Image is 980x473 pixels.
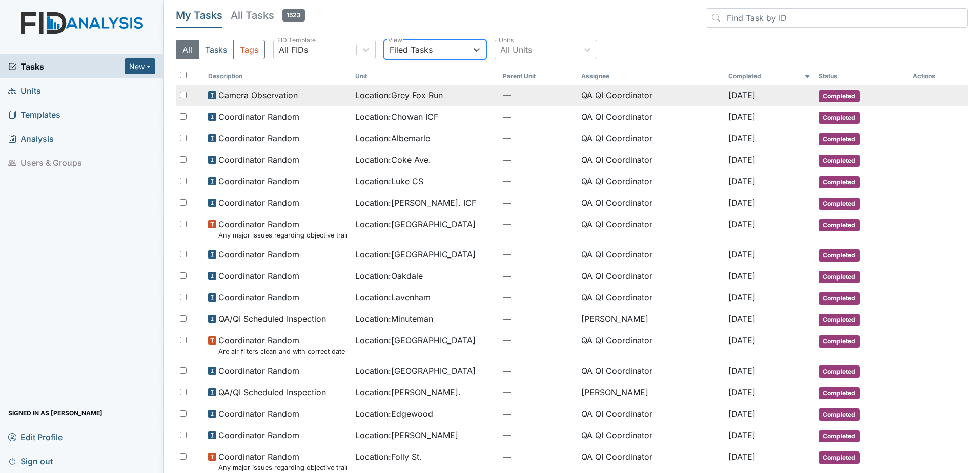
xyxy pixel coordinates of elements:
[503,197,573,209] span: —
[728,219,756,229] span: [DATE]
[176,40,265,59] div: Type filter
[218,450,347,472] span: Coordinator Random Any major issues regarding objective training that should be addressed? (multi...
[8,106,60,122] span: Templates
[728,176,756,186] span: [DATE]
[218,175,299,187] span: Coordinator Random
[218,89,298,101] span: Camera Observation
[355,291,431,304] span: Location : Lavenham
[728,112,756,122] span: [DATE]
[218,347,347,356] small: Are air filters clean and with correct date labeled?
[279,44,308,56] div: All FIDs
[819,219,860,231] span: Completed
[218,230,347,240] small: Any major issues regarding objective training that should be addressed? (multiple missed, correct...
[819,249,860,262] span: Completed
[819,292,860,305] span: Completed
[814,68,909,85] th: Toggle SortBy
[819,408,860,421] span: Completed
[909,68,960,85] th: Actions
[819,430,860,442] span: Completed
[198,40,234,59] button: Tasks
[503,154,573,166] span: —
[503,386,573,398] span: —
[728,335,756,346] span: [DATE]
[503,111,573,123] span: —
[577,425,724,446] td: QA QI Coordinator
[728,271,756,281] span: [DATE]
[728,365,756,376] span: [DATE]
[724,68,814,85] th: Toggle SortBy
[503,364,573,377] span: —
[577,85,724,106] td: QA QI Coordinator
[577,106,724,128] td: QA QI Coordinator
[503,450,573,463] span: —
[728,198,756,208] span: [DATE]
[819,198,860,210] span: Completed
[218,463,347,472] small: Any major issues regarding objective training that should be addressed? (multiple missed, correct...
[8,82,41,98] span: Units
[499,68,577,85] th: Toggle SortBy
[176,8,222,23] h5: My Tasks
[503,89,573,101] span: —
[577,382,724,403] td: [PERSON_NAME]
[218,154,299,166] span: Coordinator Random
[355,89,443,101] span: Location : Grey Fox Run
[577,149,724,171] td: QA QI Coordinator
[500,44,532,56] div: All Units
[503,313,573,325] span: —
[728,408,756,419] span: [DATE]
[8,453,53,469] span: Sign out
[577,192,724,214] td: QA QI Coordinator
[503,407,573,420] span: —
[577,287,724,309] td: QA QI Coordinator
[218,132,299,144] span: Coordinator Random
[218,429,299,441] span: Coordinator Random
[218,270,299,282] span: Coordinator Random
[819,176,860,188] span: Completed
[218,364,299,377] span: Coordinator Random
[503,270,573,282] span: —
[577,128,724,149] td: QA QI Coordinator
[355,218,476,230] span: Location : [GEOGRAPHIC_DATA]
[728,133,756,143] span: [DATE]
[728,387,756,397] span: [DATE]
[728,430,756,440] span: [DATE]
[503,132,573,144] span: —
[355,197,476,209] span: Location : [PERSON_NAME]. ICF
[355,248,476,261] span: Location : [GEOGRAPHIC_DATA]
[577,171,724,192] td: QA QI Coordinator
[176,40,199,59] button: All
[8,405,103,421] span: Signed in as [PERSON_NAME]
[218,313,326,325] span: QA/QI Scheduled Inspection
[728,292,756,303] span: [DATE]
[819,314,860,326] span: Completed
[577,330,724,360] td: QA QI Coordinator
[351,68,498,85] th: Toggle SortBy
[355,386,461,398] span: Location : [PERSON_NAME].
[204,68,351,85] th: Toggle SortBy
[218,291,299,304] span: Coordinator Random
[231,8,305,23] h5: All Tasks
[233,40,265,59] button: Tags
[180,72,187,78] input: Toggle All Rows Selected
[728,249,756,260] span: [DATE]
[355,270,423,282] span: Location : Oakdale
[819,387,860,399] span: Completed
[819,155,860,167] span: Completed
[355,111,438,123] span: Location : Chowan ICF
[503,429,573,441] span: —
[819,335,860,348] span: Completed
[355,132,430,144] span: Location : Albemarle
[390,44,433,56] div: Filed Tasks
[503,334,573,347] span: —
[355,334,476,347] span: Location : [GEOGRAPHIC_DATA]
[282,9,305,21] span: 1523
[8,429,63,445] span: Edit Profile
[728,314,756,324] span: [DATE]
[728,451,756,462] span: [DATE]
[819,271,860,283] span: Completed
[503,175,573,187] span: —
[8,60,125,73] a: Tasks
[355,429,458,441] span: Location : [PERSON_NAME]
[819,365,860,378] span: Completed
